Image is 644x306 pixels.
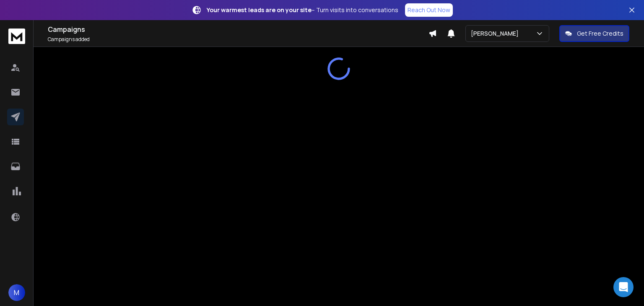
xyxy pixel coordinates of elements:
[8,284,25,301] button: M
[207,6,398,14] p: – Turn visits into conversations
[559,25,629,42] button: Get Free Credits
[613,277,634,297] div: Open Intercom Messenger
[48,36,428,43] p: Campaigns added
[405,3,453,17] a: Reach Out Now
[577,29,623,38] p: Get Free Credits
[471,29,522,38] p: [PERSON_NAME]
[408,6,450,14] p: Reach Out Now
[8,29,25,44] img: logo
[48,24,428,34] h1: Campaigns
[207,6,312,14] strong: Your warmest leads are on your site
